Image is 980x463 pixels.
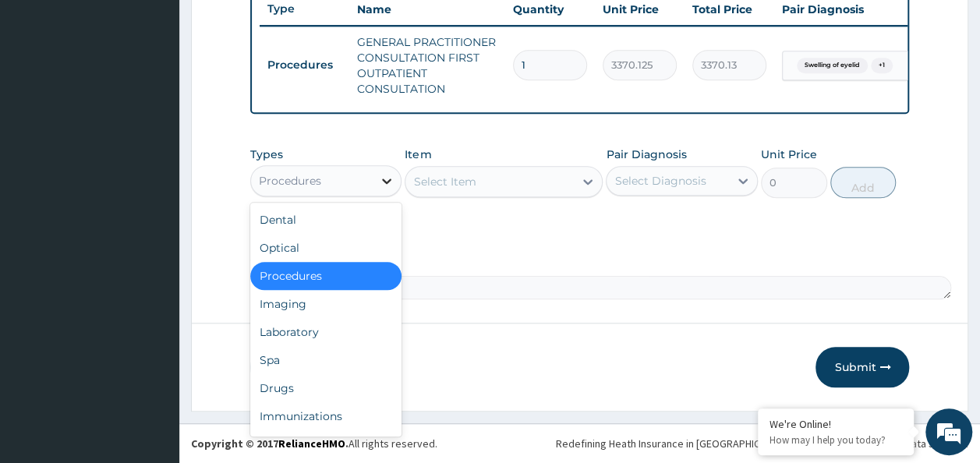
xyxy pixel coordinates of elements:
[405,147,431,162] label: Item
[256,8,293,45] div: Minimize live chat window
[815,347,909,387] button: Submit
[830,167,897,198] button: Add
[250,430,402,458] div: Others
[250,254,910,267] label: Comment
[556,436,968,451] div: Redefining Heath Insurance in [GEOGRAPHIC_DATA] using Telemedicine and Data Science!
[797,58,868,73] span: Swelling of eyelid
[250,318,402,346] div: Laboratory
[278,436,345,451] a: RelianceHMO
[250,374,402,402] div: Drugs
[250,234,402,262] div: Optical
[250,290,402,318] div: Imaging
[81,87,262,108] div: Chat with us now
[250,402,402,430] div: Immunizations
[871,58,893,73] span: + 1
[606,147,686,162] label: Pair Diagnosis
[250,262,402,290] div: Procedures
[259,173,321,189] div: Procedures
[90,135,215,292] span: We're online!
[260,51,349,80] td: Procedures
[250,148,283,161] label: Types
[191,436,348,451] strong: Copyright © 2017 .
[761,147,817,162] label: Unit Price
[769,417,902,431] div: We're Online!
[413,174,476,189] div: Select Item
[8,302,297,357] textarea: Type your message and hit 'Enter'
[349,27,505,104] td: GENERAL PRACTITIONER CONSULTATION FIRST OUTPATIENT CONSULTATION
[250,206,402,234] div: Dental
[29,78,63,117] img: d_794563401_company_1708531726252_794563401
[769,433,902,447] p: How may I help you today?
[250,346,402,374] div: Spa
[179,423,980,463] footer: All rights reserved.
[614,173,706,189] div: Select Diagnosis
